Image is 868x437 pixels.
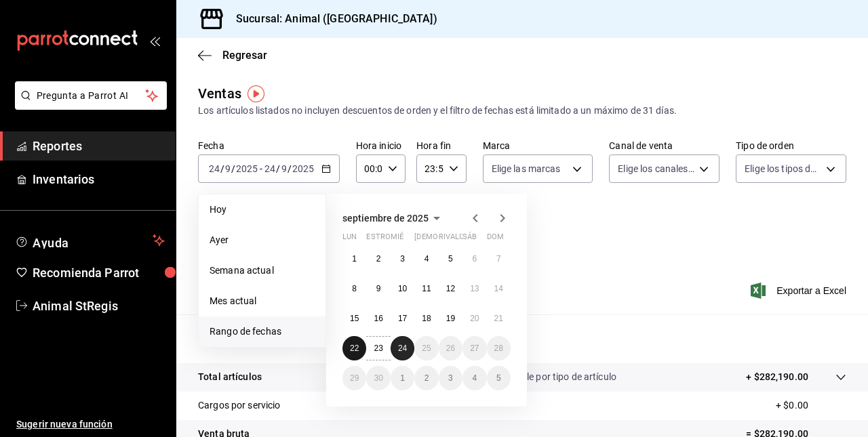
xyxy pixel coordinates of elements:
[210,264,315,278] span: Semana actual
[422,344,431,353] abbr: 25 de septiembre de 2025
[487,336,511,360] button: 28 de septiembre de 2025
[400,254,405,264] abbr: 3 de septiembre de 2025
[198,49,267,62] button: Regresar
[470,344,479,353] abbr: 27 de septiembre de 2025
[439,232,476,247] abbr: viernes
[281,163,288,174] input: --
[472,373,477,383] abbr: 4 de octubre de 2025
[439,366,462,390] button: 3 de octubre de 2025
[391,232,403,247] abbr: miércoles
[462,247,486,271] button: 6 de septiembre de 2025
[376,284,381,293] abbr: 9 de septiembre de 2025
[342,210,445,226] button: septiembre de 2025
[414,336,438,360] button: 25 de septiembre de 2025
[494,314,503,323] abbr: 21 de septiembre de 2025
[342,232,357,247] abbr: lunes
[425,254,429,264] abbr: 4 de septiembre de 2025
[222,49,267,62] span: Regresar
[414,276,438,301] button: 11 de septiembre de 2025
[391,247,414,271] button: 3 de septiembre de 2025
[439,306,462,331] button: 19 de septiembre de 2025
[352,284,357,293] abbr: 8 de septiembre de 2025
[33,266,139,280] font: Recomienda Parrot
[776,398,846,413] p: + $0.00
[33,232,147,249] span: Ayuda
[487,276,511,301] button: 14 de septiembre de 2025
[609,141,719,150] label: Canal de venta
[374,373,382,383] abbr: 30 de septiembre de 2025
[487,306,511,331] button: 21 de septiembre de 2025
[260,163,262,174] span: -
[746,370,808,384] p: + $282,190.00
[350,373,359,383] abbr: 29 de septiembre de 2025
[494,284,503,293] abbr: 14 de septiembre de 2025
[149,35,160,46] button: open_drawer_menu
[198,398,281,413] p: Cargos por servicio
[374,314,382,323] abbr: 16 de septiembre de 2025
[391,366,414,390] button: 1 de octubre de 2025
[342,336,366,360] button: 22 de septiembre de 2025
[198,83,241,104] div: Ventas
[220,163,224,174] span: /
[366,306,390,331] button: 16 de septiembre de 2025
[462,232,477,247] abbr: sábado
[276,163,280,174] span: /
[33,299,118,313] font: Animal StRegis
[288,163,292,174] span: /
[446,284,455,293] abbr: 12 de septiembre de 2025
[462,276,486,301] button: 13 de septiembre de 2025
[462,336,486,360] button: 27 de septiembre de 2025
[350,314,359,323] abbr: 15 de septiembre de 2025
[342,276,366,301] button: 8 de septiembre de 2025
[776,285,846,296] font: Exportar a Excel
[198,104,846,118] div: Los artículos listados no incluyen descuentos de orden y el filtro de fechas está limitado a un m...
[496,254,501,264] abbr: 7 de septiembre de 2025
[352,254,357,264] abbr: 1 de septiembre de 2025
[446,344,455,353] abbr: 26 de septiembre de 2025
[618,162,694,175] span: Elige los canales de venta
[391,336,414,360] button: 24 de septiembre de 2025
[472,254,477,264] abbr: 6 de septiembre de 2025
[198,141,340,150] label: Fecha
[366,232,409,247] abbr: martes
[248,85,264,102] img: Marcador de información sobre herramientas
[494,344,503,353] abbr: 28 de septiembre de 2025
[37,89,146,103] span: Pregunta a Parrot AI
[470,314,479,323] abbr: 20 de septiembre de 2025
[492,162,561,175] span: Elige las marcas
[235,163,258,174] input: ----
[496,373,501,383] abbr: 5 de octubre de 2025
[439,247,462,271] button: 5 de septiembre de 2025
[208,163,220,174] input: --
[736,141,846,150] label: Tipo de orden
[462,306,486,331] button: 20 de septiembre de 2025
[210,294,315,308] span: Mes actual
[366,247,390,271] button: 2 de septiembre de 2025
[446,314,455,323] abbr: 19 de septiembre de 2025
[483,141,593,150] label: Marca
[342,247,366,271] button: 1 de septiembre de 2025
[398,284,407,293] abbr: 10 de septiembre de 2025
[292,163,315,174] input: ----
[391,306,414,331] button: 17 de septiembre de 2025
[366,366,390,390] button: 30 de septiembre de 2025
[33,172,94,186] font: Inventarios
[224,163,231,174] input: --
[225,11,437,27] h3: Sucursal: Animal ([GEOGRAPHIC_DATA])
[342,213,429,224] span: septiembre de 2025
[487,366,511,390] button: 5 de octubre de 2025
[366,336,390,360] button: 23 de septiembre de 2025
[400,373,405,383] abbr: 1 de octubre de 2025
[264,163,276,174] input: --
[487,232,504,247] abbr: domingo
[9,98,167,112] a: Pregunta a Parrot AI
[462,366,486,390] button: 4 de octubre de 2025
[422,314,431,323] abbr: 18 de septiembre de 2025
[366,276,390,301] button: 9 de septiembre de 2025
[398,314,407,323] abbr: 17 de septiembre de 2025
[210,203,315,217] span: Hoy
[374,344,382,353] abbr: 23 de septiembre de 2025
[350,344,359,353] abbr: 22 de septiembre de 2025
[231,163,235,174] span: /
